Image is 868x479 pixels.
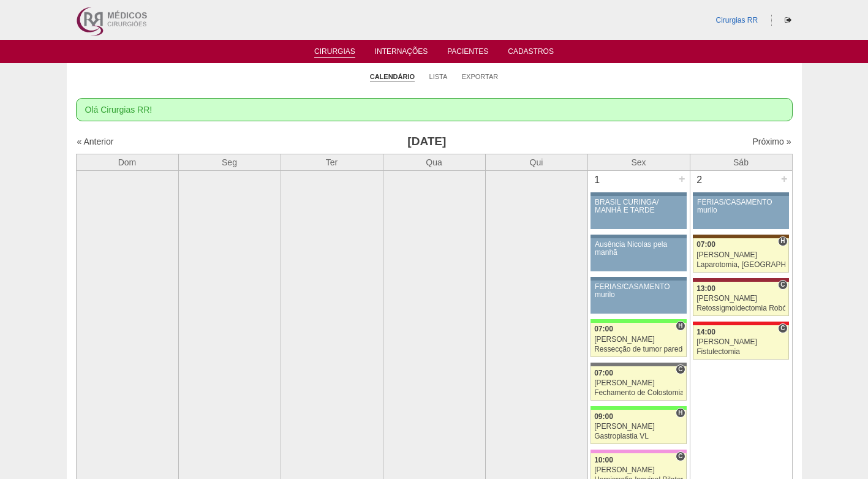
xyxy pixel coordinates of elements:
div: FÉRIAS/CASAMENTO murilo [697,198,785,214]
div: Olá Cirurgias RR! [76,98,793,121]
span: 13:00 [696,284,715,293]
div: FÉRIAS/CASAMENTO murilo [595,283,682,299]
div: BRASIL CURINGA/ MANHÃ E TARDE [595,198,682,214]
div: [PERSON_NAME] [696,295,785,303]
span: Hospital [676,321,685,331]
h3: [DATE] [248,133,605,151]
span: Hospital [778,236,787,246]
a: FÉRIAS/CASAMENTO murilo [591,281,686,314]
th: Seg [178,154,281,170]
div: [PERSON_NAME] [594,466,683,474]
div: Ressecção de tumor parede abdominal pélvica [594,345,683,353]
span: Consultório [676,364,685,374]
a: Ausência Nicolas pela manhã [591,238,686,271]
span: 07:00 [696,240,715,249]
a: FÉRIAS/CASAMENTO murilo [693,196,788,229]
div: 2 [690,171,709,189]
a: Cirurgias [314,47,355,58]
a: BRASIL CURINGA/ MANHÃ E TARDE [591,196,686,229]
div: [PERSON_NAME] [696,251,785,259]
th: Dom [76,154,178,170]
div: Gastroplastia VL [594,432,683,440]
div: Key: Aviso [693,192,788,196]
div: Key: Brasil [591,319,686,323]
th: Sex [587,154,690,170]
span: 10:00 [594,456,613,464]
a: C 14:00 [PERSON_NAME] Fistulectomia [693,325,788,360]
div: Ausência Nicolas pela manhã [595,241,682,257]
a: Cirurgias RR [715,16,758,25]
div: Key: Assunção [693,322,788,325]
div: [PERSON_NAME] [594,336,683,344]
div: Key: Brasil [591,406,686,410]
a: H 07:00 [PERSON_NAME] Ressecção de tumor parede abdominal pélvica [591,323,686,357]
div: Key: Aviso [591,235,686,238]
div: Key: Santa Joana [693,235,788,238]
span: 07:00 [594,369,613,377]
div: Laparotomia, [GEOGRAPHIC_DATA], Drenagem, Bridas [696,261,785,269]
div: [PERSON_NAME] [594,423,683,431]
a: C 13:00 [PERSON_NAME] Retossigmoidectomia Robótica [693,282,788,316]
span: Consultório [676,451,685,461]
div: Key: Sírio Libanês [693,278,788,282]
span: 14:00 [696,328,715,336]
span: Hospital [676,408,685,418]
a: Próximo » [752,137,791,146]
a: H 09:00 [PERSON_NAME] Gastroplastia VL [591,410,686,444]
div: Retossigmoidectomia Robótica [696,304,785,312]
span: Consultório [778,280,787,290]
i: Sair [785,17,791,24]
th: Qua [383,154,485,170]
div: Key: Aviso [591,277,686,281]
div: Key: Aviso [591,192,686,196]
a: Internações [375,47,428,59]
a: « Anterior [77,137,114,146]
span: 07:00 [594,325,613,333]
a: Exportar [462,72,499,81]
div: Key: Santa Catarina [591,363,686,366]
div: Fistulectomia [696,348,785,356]
div: + [779,171,790,187]
div: [PERSON_NAME] [594,379,683,387]
a: Calendário [370,72,415,81]
th: Ter [281,154,383,170]
a: Pacientes [447,47,488,59]
div: + [677,171,687,187]
div: [PERSON_NAME] [696,338,785,346]
th: Sáb [690,154,792,170]
div: 1 [588,171,607,189]
div: Fechamento de Colostomia ou Enterostomia [594,389,683,397]
th: Qui [485,154,587,170]
span: 09:00 [594,412,613,421]
a: H 07:00 [PERSON_NAME] Laparotomia, [GEOGRAPHIC_DATA], Drenagem, Bridas [693,238,788,273]
a: C 07:00 [PERSON_NAME] Fechamento de Colostomia ou Enterostomia [591,366,686,401]
a: Lista [429,72,448,81]
a: Cadastros [508,47,554,59]
span: Consultório [778,323,787,333]
div: Key: Albert Einstein [591,450,686,453]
